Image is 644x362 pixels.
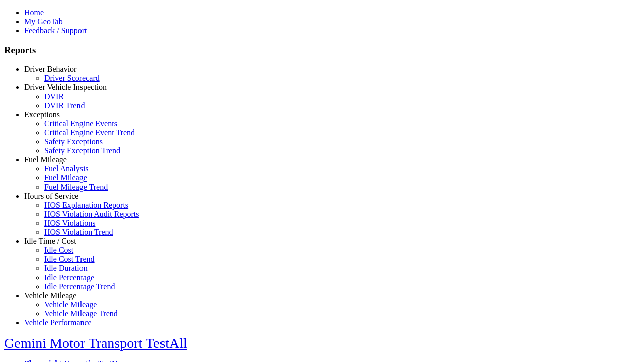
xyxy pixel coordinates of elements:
[44,309,118,318] a: Vehicle Mileage Trend
[44,210,139,218] a: HOS Violation Audit Reports
[24,237,76,245] a: Idle Time / Cost
[44,273,94,282] a: Idle Percentage
[44,300,97,309] a: Vehicle Mileage
[44,164,89,173] a: Fuel Analysis
[24,83,107,92] a: Driver Vehicle Inspection
[24,192,78,200] a: Hours of Service
[44,219,95,227] a: HOS Violations
[44,101,85,110] a: DVIR Trend
[44,128,135,137] a: Critical Engine Event Trend
[24,155,67,164] a: Fuel Mileage
[44,173,87,182] a: Fuel Mileage
[4,335,187,351] a: Gemini Motor Transport TestAll
[44,201,128,209] a: HOS Explanation Reports
[44,119,117,128] a: Critical Engine Events
[44,246,73,254] a: Idle Cost
[24,291,76,300] a: Vehicle Mileage
[44,264,88,273] a: Idle Duration
[24,65,76,73] a: Driver Behavior
[44,74,100,82] a: Driver Scorecard
[44,228,113,236] a: HOS Violation Trend
[4,45,640,56] h3: Reports
[24,110,60,119] a: Exceptions
[24,318,92,327] a: Vehicle Performance
[44,146,120,155] a: Safety Exception Trend
[24,17,63,26] a: My GeoTab
[44,92,64,101] a: DVIR
[44,282,115,291] a: Idle Percentage Trend
[44,183,108,191] a: Fuel Mileage Trend
[24,8,44,17] a: Home
[44,137,103,146] a: Safety Exceptions
[24,26,87,35] a: Feedback / Support
[44,255,95,263] a: Idle Cost Trend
